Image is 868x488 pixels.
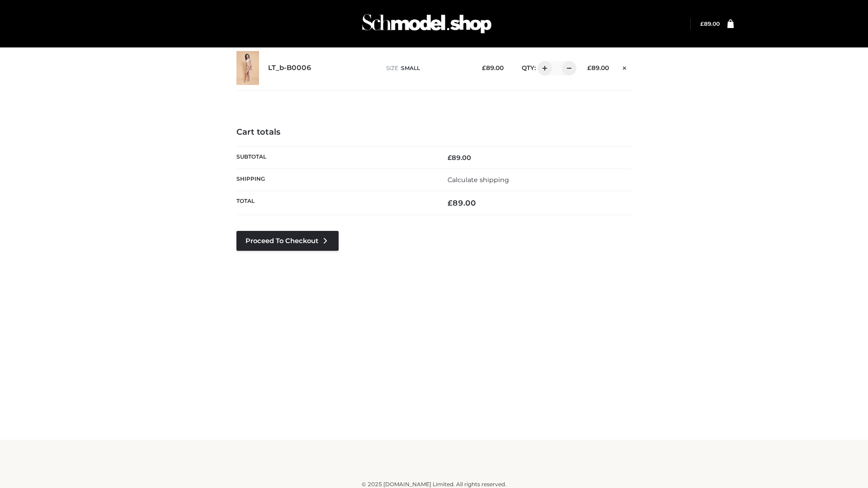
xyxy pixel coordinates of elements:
a: £89.00 [700,20,720,27]
span: £ [587,64,591,71]
a: LT_b-B0006 [268,64,311,72]
th: Shipping [236,169,434,191]
span: £ [448,154,452,162]
bdi: 89.00 [448,198,476,207]
img: Schmodel Admin 964 [359,6,495,42]
a: Proceed to Checkout [236,231,339,251]
span: £ [448,198,453,207]
div: QTY: [513,61,573,75]
span: £ [700,20,704,27]
span: £ [482,64,486,71]
bdi: 89.00 [587,64,609,71]
bdi: 89.00 [700,20,720,27]
th: Subtotal [236,146,434,169]
bdi: 89.00 [482,64,504,71]
a: Remove this item [618,61,632,73]
h4: Cart totals [236,127,632,137]
p: size : [386,64,468,72]
span: SMALL [401,65,420,71]
bdi: 89.00 [448,154,471,162]
a: Calculate shipping [448,176,509,184]
th: Total [236,191,434,215]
